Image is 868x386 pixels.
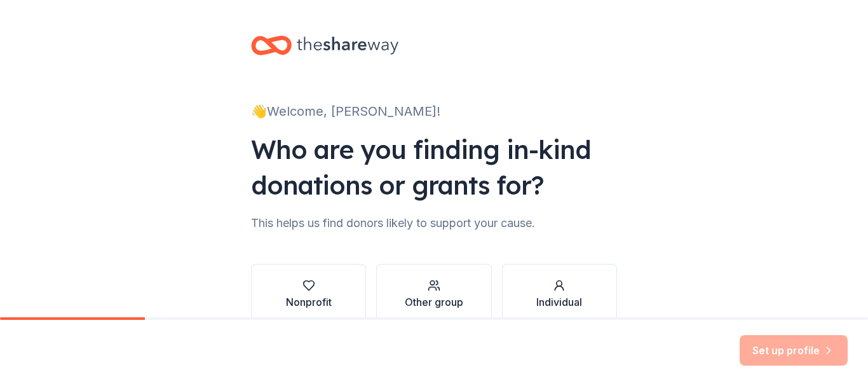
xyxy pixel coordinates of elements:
button: Individual [502,264,617,325]
div: Who are you finding in-kind donations or grants for? [251,132,617,203]
div: Individual [536,294,582,310]
div: 👋 Welcome, [PERSON_NAME]! [251,101,617,121]
button: Nonprofit [251,264,366,325]
div: Other group [405,294,463,310]
div: This helps us find donors likely to support your cause. [251,213,617,233]
button: Other group [376,264,491,325]
div: Nonprofit [286,294,332,310]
